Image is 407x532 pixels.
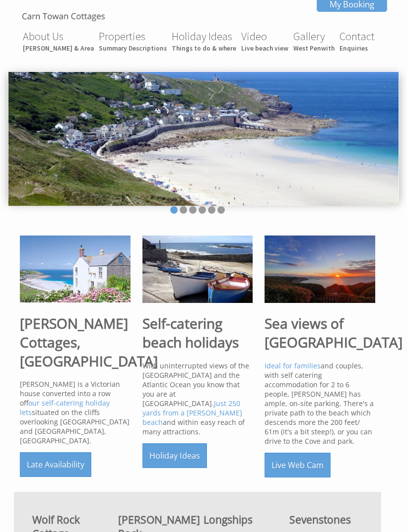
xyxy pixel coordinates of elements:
small: West Penwith [293,44,335,53]
small: Things to do & where [172,44,236,53]
small: Live beach view [241,44,288,53]
a: Just 250 yards from a [PERSON_NAME] beach [142,399,242,427]
a: About Us[PERSON_NAME] & Area [23,29,94,53]
h1: Self-catering beach holidays [142,314,253,352]
a: Late Availability [20,452,91,477]
a: Holiday Ideas [142,443,207,468]
img: Carn Towan [14,11,113,23]
a: PropertiesSummary Descriptions [99,29,167,53]
small: Summary Descriptions [99,44,167,53]
h2: Sevenstones [289,513,363,527]
p: [PERSON_NAME] is a Victorian house converted into a row of situated on the cliffs overlooking [GE... [20,379,131,445]
a: ContactEnquiries [339,29,375,53]
a: four self-catering holiday lets [20,398,110,417]
a: Live Web Cam [265,453,331,477]
a: GalleryWest Penwith [293,29,335,53]
a: VideoLive beach view [241,29,288,53]
small: Enquiries [339,44,375,53]
small: [PERSON_NAME] & Area [23,44,94,53]
a: Holiday IdeasThings to do & where [172,29,236,53]
a: Ideal for families [265,361,321,370]
h1: Sea views of [GEOGRAPHIC_DATA] [265,314,375,352]
h1: [PERSON_NAME] Cottages, [GEOGRAPHIC_DATA] [20,314,131,370]
h2: Longships [203,513,277,527]
p: With uninterrupted views of the [GEOGRAPHIC_DATA] and the Atlantic Ocean you know that you are at... [142,361,253,436]
p: and couples, with self catering accommodation for 2 to 6 people, [PERSON_NAME] has ample, on-site... [265,361,375,446]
